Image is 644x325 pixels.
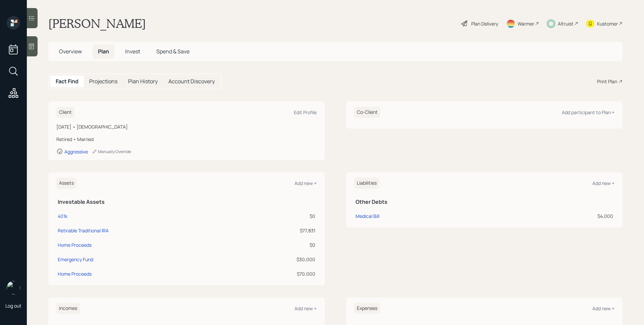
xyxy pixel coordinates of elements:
[168,78,215,85] h5: Account Discovery
[56,303,80,314] h6: Incomes
[58,213,67,220] div: 401k
[562,109,614,115] div: Add participant to Plan +
[597,78,617,85] div: Print Plan
[356,199,613,205] h5: Other Debts
[294,180,317,186] div: Add new +
[98,48,109,55] span: Plan
[597,20,618,27] div: Kustomer
[58,270,92,277] div: Home Proceeds
[58,256,93,263] div: Emergency Fund
[58,241,92,248] div: Home Proceeds
[58,199,315,205] h5: Investable Assets
[244,227,315,234] div: $77,831
[354,107,380,118] h6: Co-Client
[244,256,315,263] div: $30,000
[294,109,317,115] div: Edit Profile
[244,241,315,248] div: $0
[89,78,117,85] h5: Projections
[471,20,498,27] div: Plan Delivery
[244,213,315,220] div: $0
[509,213,613,220] div: $4,000
[156,48,190,55] span: Spend & Save
[5,303,21,309] div: Log out
[356,213,379,220] div: Medical Bill
[59,48,82,55] span: Overview
[592,305,614,312] div: Add new +
[518,20,534,27] div: Warmer
[92,149,131,154] div: Manually Override
[558,20,574,27] div: Altruist
[56,123,317,130] div: [DATE] • [DEMOGRAPHIC_DATA]
[56,78,78,85] h5: Fact Find
[48,16,146,31] h1: [PERSON_NAME]
[58,227,109,234] div: Retirable Traditional IRA
[354,303,380,314] h6: Expenses
[294,305,317,312] div: Add new +
[354,178,379,189] h6: Liabilities
[592,180,614,186] div: Add new +
[56,136,317,143] div: Retired • Married
[56,178,76,189] h6: Assets
[244,270,315,277] div: $70,000
[64,148,88,155] div: Aggressive
[7,281,20,294] img: james-distasi-headshot.png
[128,78,158,85] h5: Plan History
[125,48,140,55] span: Invest
[56,107,74,118] h6: Client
